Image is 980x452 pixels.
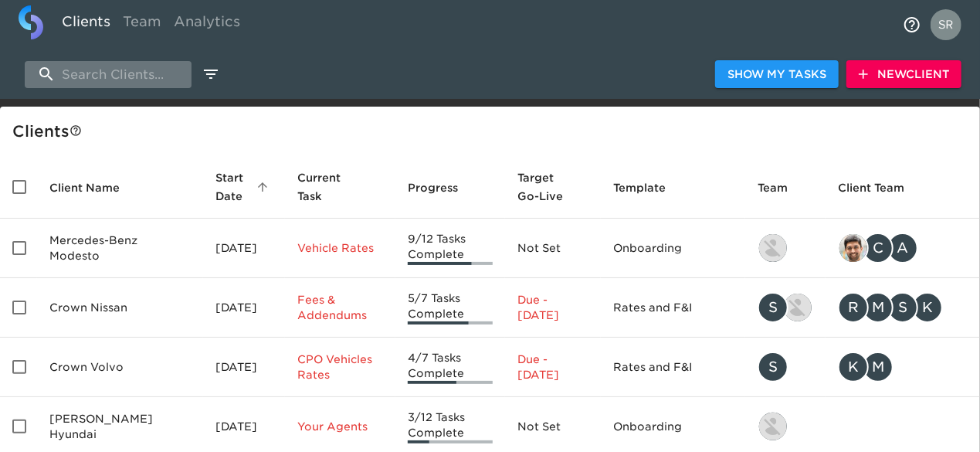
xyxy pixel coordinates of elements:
[758,411,813,442] div: kevin.lo@roadster.com
[297,352,384,382] p: CPO Vehicles Rates
[758,292,788,323] div: S
[758,352,813,382] div: savannah@roadster.com
[887,233,918,263] div: A
[25,61,192,88] input: search
[859,65,949,84] span: New Client
[395,338,505,397] td: 4/7 Tasks Complete
[297,419,384,434] p: Your Agents
[613,178,686,197] span: Template
[37,219,203,278] td: Mercedes-Benz Modesto
[12,119,974,144] div: Client s
[215,168,273,206] span: Start Date
[758,352,788,382] div: S
[863,352,894,382] div: M
[838,292,869,323] div: R
[517,292,588,323] p: Due - [DATE]
[408,178,478,197] span: Progress
[297,292,384,323] p: Fees & Addendums
[846,60,961,89] button: NewClient
[838,352,968,382] div: kwilson@crowncars.com, mcooley@crowncars.com
[715,60,839,89] button: Show My Tasks
[505,219,601,278] td: Not Set
[931,9,961,40] img: Profile
[887,292,918,323] div: S
[517,352,588,382] p: Due - [DATE]
[863,233,894,263] div: C
[49,178,140,197] span: Client Name
[601,278,745,338] td: Rates and F&I
[203,219,285,278] td: [DATE]
[601,338,745,397] td: Rates and F&I
[198,61,224,87] button: edit
[56,5,117,43] a: Clients
[912,292,943,323] div: K
[37,338,203,397] td: Crown Volvo
[784,294,812,321] img: austin@roadster.com
[759,234,787,262] img: kevin.lo@roadster.com
[759,413,787,440] img: kevin.lo@roadster.com
[839,234,867,262] img: sandeep@simplemnt.com
[517,168,568,206] span: Calculated based on the start date and the duration of all Tasks contained in this Hub.
[395,219,505,278] td: 9/12 Tasks Complete
[758,233,813,263] div: kevin.lo@roadster.com
[297,240,384,256] p: Vehicle Rates
[203,338,285,397] td: [DATE]
[297,168,384,206] span: Current Task
[758,292,813,323] div: savannah@roadster.com, austin@roadster.com
[863,292,894,323] div: M
[168,5,246,43] a: Analytics
[70,124,82,137] svg: This is a list of all of your clients and clients shared with you
[894,6,931,43] button: notifications
[37,278,203,338] td: Crown Nissan
[601,219,745,278] td: Onboarding
[838,352,869,382] div: K
[395,278,505,338] td: 5/7 Tasks Complete
[203,278,285,338] td: [DATE]
[838,233,968,263] div: sandeep@simplemnt.com, clayton.mandel@roadster.com, angelique.nurse@roadster.com
[758,178,808,197] span: Team
[838,292,968,323] div: rrobins@crowncars.com, mcooley@crowncars.com, sparent@crowncars.com, kwilson@crowncars.com
[727,65,826,84] span: Show My Tasks
[517,168,588,206] span: Target Go-Live
[117,5,168,43] a: Team
[297,168,364,206] span: This is the next Task in this Hub that should be completed
[19,5,43,39] img: logo
[838,178,924,197] span: Client Team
